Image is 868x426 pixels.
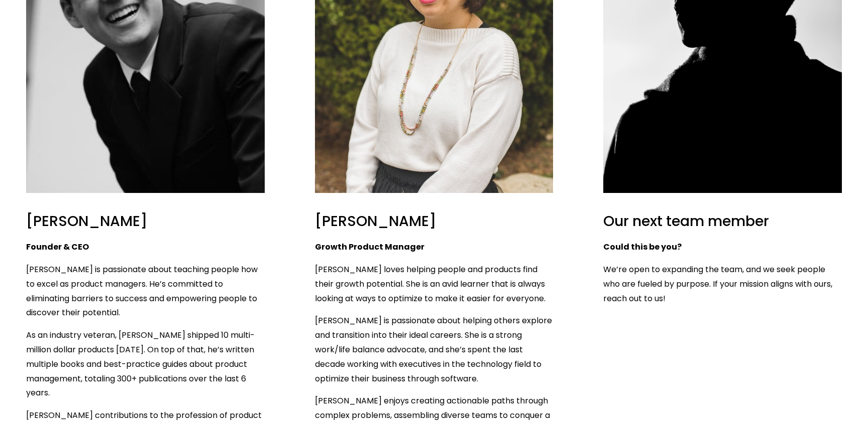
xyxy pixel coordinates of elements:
p: [PERSON_NAME] loves helping people and products find their growth potential. She is an avid learn... [315,263,554,306]
strong: Founder & CEO [26,241,89,253]
p: We’re open to expanding the team, and we seek people who are fueled by purpose. If your mission a... [603,263,842,306]
h2: Our next team member [603,212,842,231]
p: [PERSON_NAME] is passionate about helping others explore and transition into their ideal careers.... [315,314,554,386]
strong: Growth Product Manager [315,241,424,253]
h2: [PERSON_NAME] [26,212,265,231]
p: [PERSON_NAME] is passionate about teaching people how to excel as product managers. He’s committe... [26,263,265,320]
strong: Could this be you? [603,241,682,253]
p: As an industry veteran, [PERSON_NAME] shipped 10 multi-million dollar products [DATE]. On top of ... [26,328,265,400]
h2: [PERSON_NAME] [315,212,554,231]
